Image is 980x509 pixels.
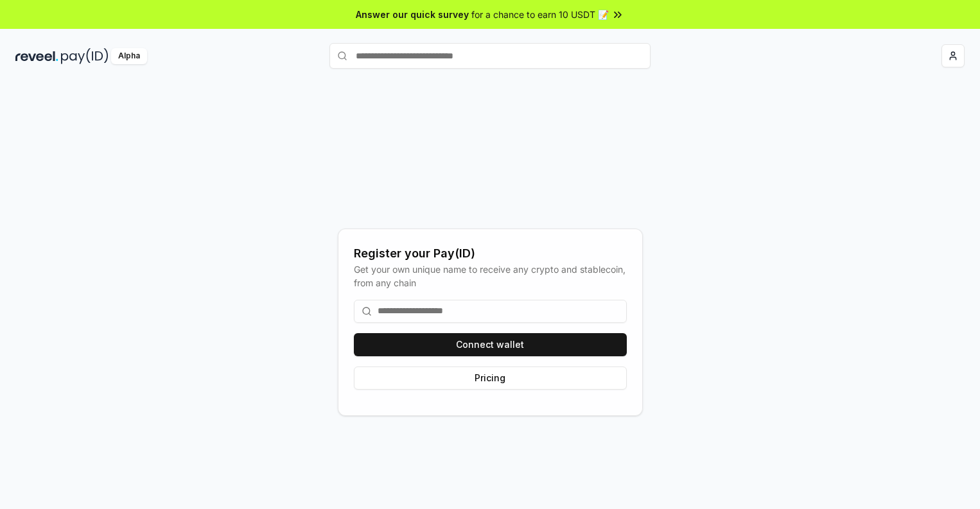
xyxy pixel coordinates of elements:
span: for a chance to earn 10 USDT 📝 [471,8,609,21]
button: Pricing [354,367,627,390]
img: pay_id [61,48,109,64]
div: Register your Pay(ID) [354,245,627,263]
span: Answer our quick survey [356,8,469,21]
img: reveel_dark [15,48,58,64]
div: Get your own unique name to receive any crypto and stablecoin, from any chain [354,263,627,289]
button: Connect wallet [354,333,627,356]
div: Alpha [111,48,147,64]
